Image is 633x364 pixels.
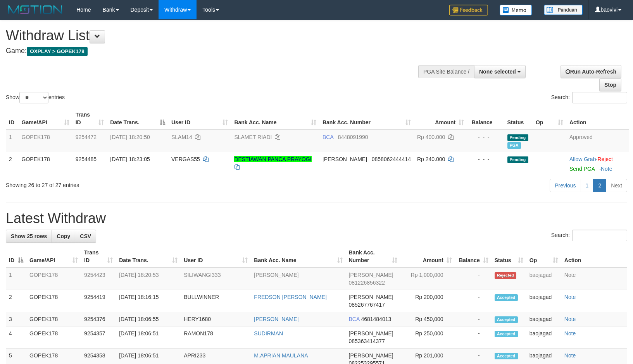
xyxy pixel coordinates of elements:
span: Rp 400.000 [417,134,445,140]
span: SLAM14 [171,134,192,140]
a: Stop [599,78,621,91]
td: 3 [6,312,26,326]
th: Bank Acc. Number: activate to sort column ascending [319,108,414,130]
td: 2 [6,152,19,176]
td: baojagad [526,268,561,290]
a: FREDSON [PERSON_NAME] [254,294,326,300]
span: [PERSON_NAME] [323,156,367,162]
div: PGA Site Balance / [418,65,474,78]
td: 2 [6,290,26,312]
td: [DATE] 18:20:53 [116,268,181,290]
th: Trans ID: activate to sort column ascending [72,108,107,130]
td: 1 [6,130,19,152]
td: HERY1680 [181,312,251,326]
a: [PERSON_NAME] [254,272,298,278]
td: - [455,290,492,312]
a: SLAMET RIADI [234,134,272,140]
td: GOPEK178 [26,268,81,290]
img: MOTION_logo.png [6,4,65,15]
th: Status [504,108,533,130]
button: None selected [474,65,526,78]
td: 9254357 [81,326,116,349]
th: User ID: activate to sort column ascending [168,108,231,130]
span: Rejected [495,272,516,279]
td: · [566,152,629,176]
div: - - - [470,155,501,163]
span: 9254485 [76,156,97,162]
span: Accepted [495,316,518,323]
div: - - - [470,133,501,141]
span: Copy 081226856322 to clipboard [349,280,385,286]
label: Show entries [6,92,65,103]
td: [DATE] 18:16:15 [116,290,181,312]
span: Copy 085267767417 to clipboard [349,302,385,308]
a: Previous [550,179,581,192]
a: Next [606,179,627,192]
span: VERGAS55 [171,156,200,162]
th: Bank Acc. Name: activate to sort column ascending [231,108,319,130]
label: Search: [551,92,627,103]
td: - [455,268,492,290]
td: baojagad [526,312,561,326]
span: Marked by baojagad [507,142,521,149]
td: baojagad [526,326,561,349]
th: Action [561,246,627,268]
span: BCA [323,134,333,140]
span: [PERSON_NAME] [349,272,393,278]
td: 9254376 [81,312,116,326]
span: Accepted [495,331,518,337]
th: Op: activate to sort column ascending [533,108,566,130]
span: [DATE] 18:23:05 [110,156,150,162]
a: Send PGA [569,166,595,172]
th: Balance [467,108,504,130]
a: [PERSON_NAME] [254,316,298,322]
th: Amount: activate to sort column ascending [414,108,467,130]
img: Feedback.jpg [449,5,488,15]
img: Button%20Memo.svg [500,5,532,15]
label: Search: [551,230,627,241]
td: GOPEK178 [19,130,72,152]
span: [PERSON_NAME] [349,294,393,300]
a: Copy [52,230,75,243]
span: Copy [57,233,70,239]
span: None selected [479,69,516,75]
td: GOPEK178 [26,290,81,312]
span: [PERSON_NAME] [349,352,393,359]
span: Copy 0858062444414 to clipboard [372,156,411,162]
span: Rp 240.000 [417,156,445,162]
span: OXPLAY > GOPEK178 [27,47,88,56]
th: Trans ID: activate to sort column ascending [81,246,116,268]
td: Rp 1,000,000 [400,268,455,290]
td: [DATE] 18:06:51 [116,326,181,349]
a: M.APRIAN MAULANA [254,352,308,359]
td: 9254423 [81,268,116,290]
td: Rp 200,000 [400,290,455,312]
h4: Game: [6,47,414,55]
a: Run Auto-Refresh [561,65,621,78]
a: Note [564,294,576,300]
th: Date Trans.: activate to sort column descending [107,108,168,130]
a: CSV [75,230,96,243]
td: BULLWINNER [181,290,251,312]
th: Game/API: activate to sort column ascending [26,246,81,268]
th: Op: activate to sort column ascending [526,246,561,268]
img: panduan.png [544,5,583,15]
span: Copy 085363414377 to clipboard [349,338,385,344]
input: Search: [572,92,627,103]
th: User ID: activate to sort column ascending [181,246,251,268]
span: · [569,156,597,162]
span: 9254472 [76,134,97,140]
th: Bank Acc. Number: activate to sort column ascending [346,246,400,268]
h1: Withdraw List [6,28,414,43]
td: 1 [6,268,26,290]
th: ID: activate to sort column descending [6,246,26,268]
th: Status: activate to sort column ascending [492,246,526,268]
h1: Latest Withdraw [6,211,627,226]
a: 2 [593,179,606,192]
a: Note [564,316,576,322]
td: Rp 450,000 [400,312,455,326]
a: Reject [597,156,613,162]
th: Game/API: activate to sort column ascending [19,108,72,130]
span: Pending [507,156,528,163]
a: DESTIAWAN PANCA PRAYOGI [234,156,311,162]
